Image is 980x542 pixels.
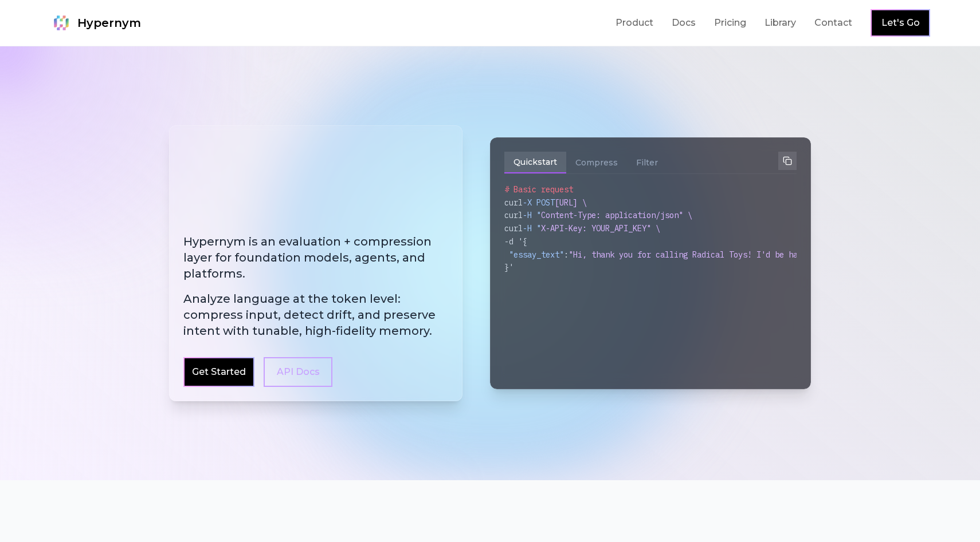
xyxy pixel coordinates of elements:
span: -H " [523,210,541,220]
span: Hypernym [77,15,141,31]
span: -X POST [523,197,555,208]
button: Quickstart [504,152,566,173]
span: -d '{ [504,236,527,247]
span: }' [504,262,513,272]
span: : [564,250,569,260]
a: Let's Go [881,16,920,30]
a: Contact [814,16,852,30]
button: Compress [566,152,627,173]
span: curl [504,223,523,234]
a: Product [616,16,653,30]
span: # Basic request [504,184,573,195]
img: Hypernym Logo [50,11,73,34]
h2: Hypernym is an evaluation + compression layer for foundation models, agents, and platforms. [183,234,448,339]
span: Content-Type: application/json" \ [541,210,692,220]
a: Library [765,16,796,30]
span: curl [504,197,523,208]
span: [URL] \ [555,197,587,208]
a: Docs [672,16,696,30]
span: "essay_text" [509,250,564,260]
a: Pricing [714,16,746,30]
button: Filter [627,152,667,173]
span: -H " [523,223,541,234]
span: X-API-Key: YOUR_API_KEY" \ [541,223,660,234]
span: curl [504,210,523,220]
a: API Docs [264,357,332,387]
a: Hypernym [50,11,141,34]
span: Analyze language at the token level: compress input, detect drift, and preserve intent with tunab... [183,291,448,339]
a: Get Started [192,365,246,379]
button: Copy to clipboard [778,152,797,170]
